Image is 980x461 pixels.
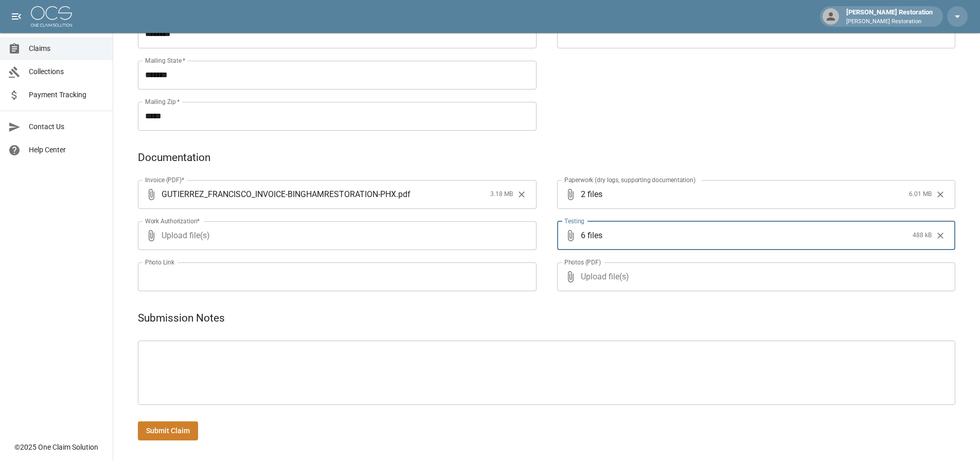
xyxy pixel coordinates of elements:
span: Claims [29,43,104,54]
label: Mailing State [145,56,185,65]
span: Payment Tracking [29,90,104,100]
span: Help Center [29,145,104,155]
label: Mailing Zip [145,97,180,106]
div: © 2025 One Claim Solution [14,442,98,452]
button: Clear [514,187,529,202]
span: Contact Us [29,121,104,132]
span: 2 files [581,180,905,209]
span: 6 files [581,221,909,250]
button: Submit Claim [138,421,198,440]
p: [PERSON_NAME] Restoration [846,17,933,26]
span: 6.01 MB [909,189,932,200]
div: [PERSON_NAME] Restoration [842,7,937,26]
img: ocs-logo-white-transparent.png [31,6,72,27]
label: Testing [564,217,584,225]
span: 488 kB [913,230,932,241]
label: Photo Link [145,258,174,267]
label: Paperwork (dry logs, supporting documentation) [564,175,696,184]
span: Collections [29,66,104,77]
button: Clear [933,228,948,243]
button: open drawer [6,6,27,27]
span: . pdf [396,188,411,200]
label: Work Authorization* [145,217,200,225]
label: Photos (PDF) [564,258,601,267]
button: Clear [933,187,948,202]
span: Upload file(s) [162,221,509,250]
label: Invoice (PDF)* [145,175,185,184]
span: GUTIERREZ_FRANCISCO_INVOICE-BINGHAMRESTORATION-PHX [162,188,396,200]
span: 3.18 MB [490,189,513,200]
span: Upload file(s) [581,262,928,291]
